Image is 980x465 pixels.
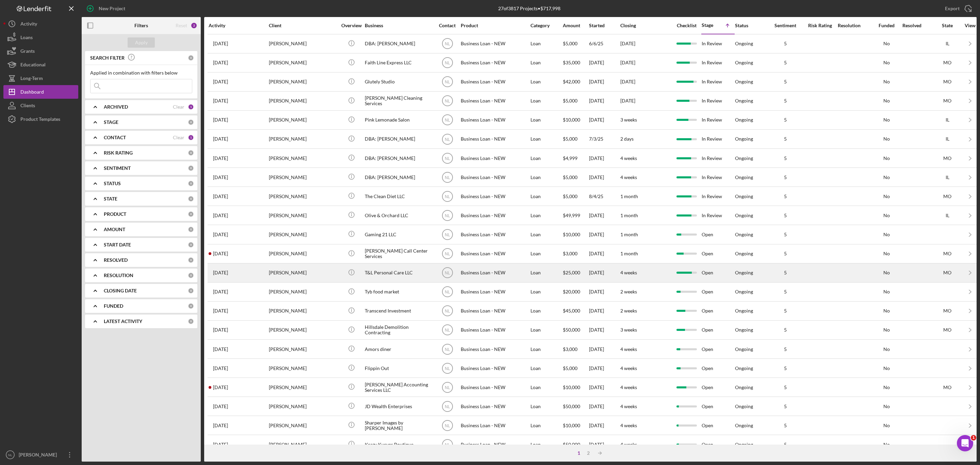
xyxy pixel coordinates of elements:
div: Loan [530,302,562,320]
div: Funded [871,23,902,28]
div: [DATE] [589,245,620,263]
div: Ongoing [735,289,753,294]
div: Activity [20,17,37,32]
time: 4 weeks [620,174,637,180]
div: [PERSON_NAME] [269,302,337,320]
div: In Review [702,111,734,129]
text: NL [445,118,450,123]
div: Loan [530,187,562,205]
time: 2 weeks [620,308,637,314]
div: $25,000 [563,264,588,282]
div: Loan [530,264,562,282]
div: [PERSON_NAME] [269,206,337,224]
div: MO [934,270,961,275]
div: In Review [702,149,734,167]
div: [DATE] [589,206,620,224]
div: [PERSON_NAME] [269,73,337,91]
div: $45,000 [563,302,588,320]
button: Activity [3,17,78,31]
b: AMOUNT [104,227,125,232]
div: [PERSON_NAME] [269,225,337,243]
button: Clients [3,99,78,112]
time: 1 month [620,193,638,199]
div: Open [702,225,734,243]
time: 2025-08-12 15:52 [213,270,228,275]
div: 5 [768,60,802,65]
div: [DATE] [589,54,620,72]
div: 2 [191,22,197,29]
div: MO [934,156,961,161]
div: Ongoing [735,79,753,84]
div: [DATE] [589,225,620,243]
div: [PERSON_NAME] Call Center Services [365,245,433,263]
time: [DATE] [620,60,635,65]
div: 5 [768,79,802,84]
div: Activity [209,23,268,28]
div: [PERSON_NAME] [269,111,337,129]
div: Business Loan - NEW [461,321,529,339]
time: [DATE] [620,98,635,103]
div: 0 [188,226,194,233]
text: NL [445,42,450,46]
div: [PERSON_NAME] [269,321,337,339]
b: RESOLUTION [104,273,133,278]
div: [PERSON_NAME] [269,264,337,282]
button: Loans [3,31,78,44]
div: $35,000 [563,54,588,72]
div: DBA: [PERSON_NAME] [365,35,433,53]
time: 2025-07-25 21:23 [213,308,228,314]
text: NL [445,61,450,65]
div: Reset [176,23,187,28]
div: 0 [188,165,194,171]
time: 2025-07-08 19:49 [213,136,228,142]
div: Ongoing [735,60,753,65]
div: Dashboard [20,85,44,100]
div: Client [269,23,337,28]
div: Loan [530,54,562,72]
div: Business Loan - NEW [461,92,529,110]
div: Amount [563,23,588,28]
time: 2025-07-23 22:42 [213,60,228,65]
div: Loan [530,130,562,148]
div: [PERSON_NAME] [269,283,337,301]
div: DBA: [PERSON_NAME] [365,168,433,186]
div: The Clean Diet LLC [365,187,433,205]
b: SENTIMENT [104,165,131,171]
div: IL [934,213,961,218]
b: CLOSING DATE [104,288,137,293]
div: $5,000 [563,35,588,53]
div: Apply [135,37,148,48]
time: 2 days [620,136,634,142]
text: NL [445,271,450,275]
div: MO [934,79,961,84]
div: MO [934,308,961,314]
div: No [871,60,902,65]
time: [DATE] [620,79,635,84]
div: In Review [702,54,734,72]
div: [DATE] [589,149,620,167]
div: [PERSON_NAME] [269,54,337,72]
div: Ongoing [735,156,753,161]
div: 0 [188,196,194,202]
div: Business Loan - NEW [461,283,529,301]
div: Loans [20,31,33,46]
b: ARCHIVED [104,104,128,110]
div: [DATE] [589,302,620,320]
div: T&L Personal Care LLC [365,264,433,282]
div: In Review [702,168,734,186]
div: 8/4/25 [589,187,620,205]
div: 5 [768,98,802,103]
div: Business Loan - NEW [461,168,529,186]
div: State [934,23,961,28]
div: 5 [768,175,802,180]
div: Business Loan - NEW [461,225,529,243]
div: [PERSON_NAME] [269,245,337,263]
time: 1 month [620,251,638,256]
div: Ongoing [735,194,753,199]
div: Open [702,245,734,263]
div: 5 [768,136,802,142]
div: Open [702,264,734,282]
div: Pink Lemonade Salon [365,111,433,129]
div: Loan [530,92,562,110]
div: 0 [188,303,194,309]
